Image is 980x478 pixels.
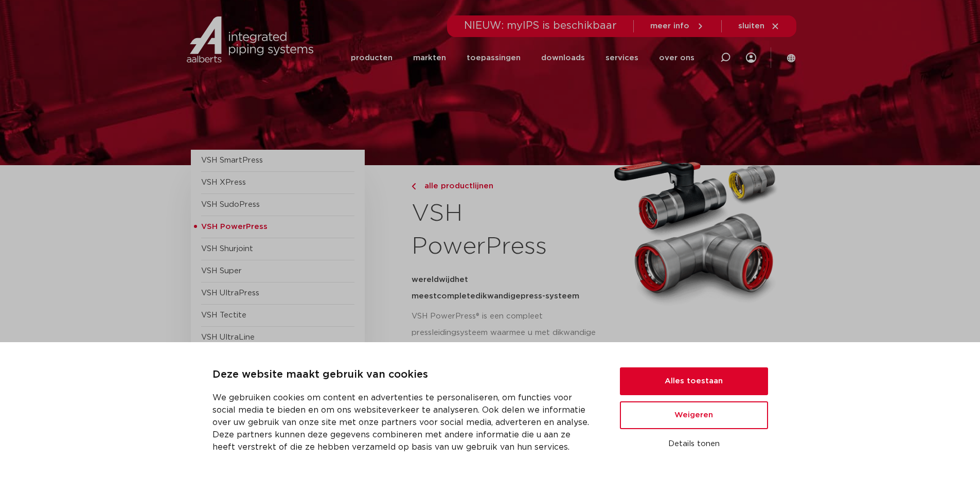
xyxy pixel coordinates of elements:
[201,201,260,208] a: VSH SudoPress
[412,198,604,263] h1: VSH PowerPress
[541,38,585,78] a: downloads
[659,38,694,78] a: over ons
[351,38,393,78] a: producten
[201,333,255,341] a: VSH UltraLine
[521,292,579,300] span: press-systeem
[201,156,263,164] a: VSH SmartPress
[413,38,446,78] a: markten
[650,22,705,31] a: meer info
[475,292,521,300] span: dikwandige
[620,401,768,429] button: Weigeren
[412,276,468,300] span: het meest
[412,276,455,284] span: wereldwijd
[201,267,242,275] a: VSH Super
[201,245,253,253] a: VSH Shurjoint
[467,38,521,78] a: toepassingen
[201,179,246,186] a: VSH XPress
[464,21,617,31] span: NIEUW: myIPS is beschikbaar
[620,435,768,453] button: Details tonen
[201,311,246,319] a: VSH Tectite
[437,292,475,300] span: complete
[418,182,493,190] span: alle productlijnen
[212,367,595,383] p: Deze website maakt gebruik van cookies
[620,367,768,395] button: Alles toestaan
[412,308,604,374] p: VSH PowerPress® is een compleet pressleidingsysteem waarmee u met dikwandige buizen, complete ver...
[605,38,638,78] a: services
[351,38,694,78] nav: Menu
[738,22,780,31] a: sluiten
[412,183,416,190] img: chevron-right.svg
[212,392,595,453] p: We gebruiken cookies om content en advertenties te personaliseren, om functies voor social media ...
[201,223,268,231] span: VSH PowerPress
[738,22,764,30] span: sluiten
[746,46,756,69] div: my IPS
[412,180,604,192] a: alle productlijnen
[201,289,259,297] a: VSH UltraPress
[650,22,689,30] span: meer info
